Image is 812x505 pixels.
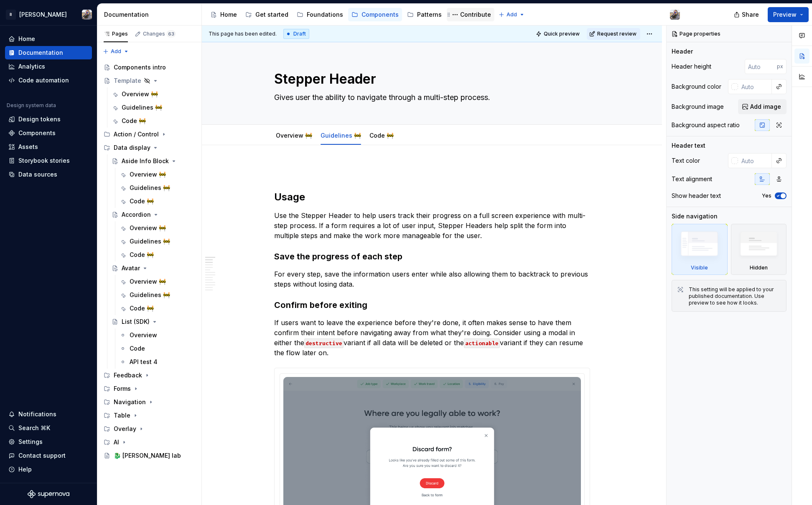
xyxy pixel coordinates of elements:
[114,411,130,420] div: Table
[272,91,588,104] textarea: Gives user the ability to navigate through a multi-step process.
[100,422,198,436] div: Overlay
[274,318,590,358] p: If users want to leave the experience before they're done, it often makes sense to have them conf...
[7,102,56,109] div: Design system data
[544,31,580,37] span: Quick preview
[100,395,198,409] div: Navigation
[130,184,170,192] div: Guidelines 🚧
[18,410,56,418] div: Notifications
[272,126,316,144] div: Overview 🚧
[672,82,721,91] div: Background color
[18,170,57,179] div: Data sources
[5,154,92,167] a: Storybook stories
[738,99,787,114] button: Add image
[274,299,590,311] h3: Confirm before exiting
[18,115,61,123] div: Design tokens
[731,224,787,275] div: Hidden
[122,264,140,272] div: Avatar
[100,141,198,154] div: Data display
[18,76,69,85] div: Code automation
[108,261,198,275] a: Avatar
[130,331,157,339] div: Overview
[108,315,198,328] a: List (SDK)
[689,286,781,306] div: This setting will be applied to your published documentation. Use preview to see how it looks.
[5,408,92,421] button: Notifications
[672,47,693,56] div: Header
[130,237,170,246] div: Guidelines 🚧
[143,31,176,37] div: Changes
[18,35,35,43] div: Home
[283,29,309,39] div: Draft
[18,143,38,151] div: Assets
[100,382,198,395] div: Forms
[122,210,151,219] div: Accordion
[207,8,240,21] a: Home
[18,451,66,460] div: Contact support
[777,63,783,70] p: px
[18,424,50,432] div: Search ⌘K
[104,31,128,37] div: Pages
[447,8,494,21] a: Contribute
[108,154,198,168] a: Aside Info Block
[670,10,680,20] img: Ian
[321,132,361,139] a: Guidelines 🚧
[104,10,198,19] div: Documentation
[672,103,724,111] div: Background image
[762,192,771,199] label: Yes
[167,31,176,37] span: 63
[100,436,198,449] div: AI
[672,224,728,275] div: Visible
[274,269,590,289] p: For every step, save the information users enter while also allowing them to backtrack to previou...
[114,371,142,379] div: Feedback
[18,129,56,137] div: Components
[750,264,768,271] div: Hidden
[773,10,797,19] span: Preview
[130,224,166,232] div: Overview 🚧
[116,248,198,261] a: Code 🚧
[114,130,159,138] div: Action / Control
[130,358,158,366] div: API test 4
[130,251,154,259] div: Code 🚧
[100,369,198,382] div: Feedback
[130,197,154,205] div: Code 🚧
[5,32,92,46] a: Home
[274,190,590,204] h2: Usage
[768,7,809,22] button: Preview
[18,156,70,165] div: Storybook stories
[116,275,198,288] a: Overview 🚧
[116,288,198,302] a: Guidelines 🚧
[114,144,150,152] div: Data display
[122,117,146,125] div: Code 🚧
[738,79,772,94] input: Auto
[108,87,198,101] a: Overview 🚧
[116,235,198,248] a: Guidelines 🚧
[460,10,491,19] div: Contribute
[5,168,92,181] a: Data sources
[5,449,92,462] button: Contact support
[597,31,636,37] span: Request review
[116,221,198,235] a: Overview 🚧
[108,114,198,128] a: Code 🚧
[672,212,718,220] div: Side navigation
[5,463,92,476] button: Help
[369,132,394,139] a: Code 🚧
[130,344,145,353] div: Code
[274,251,590,262] h3: Save the progress of each step
[100,128,198,141] div: Action / Control
[114,425,136,433] div: Overlay
[5,140,92,154] a: Assets
[417,10,442,19] div: Patterns
[18,62,45,71] div: Analytics
[116,328,198,342] a: Overview
[6,10,16,20] div: R
[2,5,95,23] button: R[PERSON_NAME]Ian
[672,121,740,129] div: Background aspect ratio
[122,157,169,165] div: Aside Info Block
[130,170,166,179] div: Overview 🚧
[293,8,346,21] a: Foundations
[496,9,527,21] button: Add
[348,8,402,21] a: Components
[691,264,708,271] div: Visible
[116,168,198,181] a: Overview 🚧
[5,435,92,449] a: Settings
[111,48,121,55] span: Add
